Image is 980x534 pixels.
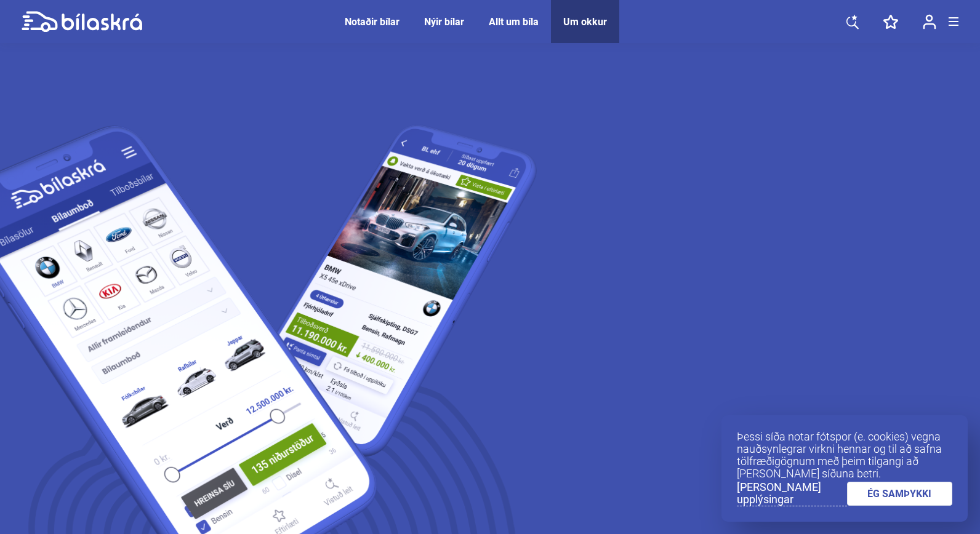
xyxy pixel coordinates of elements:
[923,14,936,30] img: user-login.svg
[737,481,847,506] a: [PERSON_NAME] upplýsingar
[847,482,953,506] a: ÉG SAMÞYKKI
[563,16,607,28] a: Um okkur
[345,16,400,28] a: Notaðir bílar
[737,431,952,480] p: Þessi síða notar fótspor (e. cookies) vegna nauðsynlegrar virkni hennar og til að safna tölfræðig...
[489,16,539,28] a: Allt um bíla
[424,16,464,28] a: Nýir bílar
